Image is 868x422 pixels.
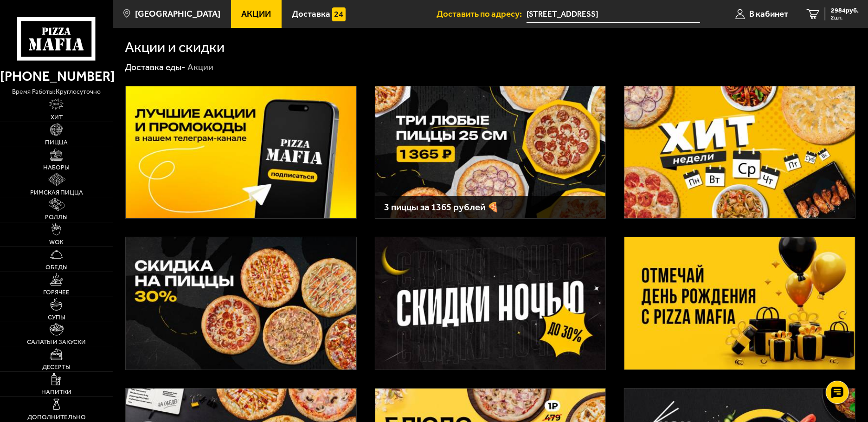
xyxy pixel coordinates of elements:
[30,189,83,196] span: Римская пицца
[384,202,596,212] h3: 3 пиццы за 1365 рублей 🍕
[527,6,700,23] input: Ваш адрес доставки
[41,389,71,396] span: Напитки
[749,10,788,19] span: В кабинет
[45,139,68,146] span: Пицца
[27,414,86,421] span: Дополнительно
[125,40,225,54] h1: Акции и скидки
[45,214,68,221] span: Роллы
[45,264,68,271] span: Обеды
[831,15,859,20] span: 2 шт.
[42,364,71,370] span: Десерты
[135,10,220,19] span: [GEOGRAPHIC_DATA]
[241,10,271,19] span: Акции
[49,239,64,246] span: WOK
[375,86,606,219] a: 3 пиццы за 1365 рублей 🍕
[125,62,186,72] a: Доставка еды-
[43,289,70,296] span: Горячее
[292,10,330,19] span: Доставка
[332,7,346,21] img: 15daf4d41897b9f0e9f617042186c801.svg
[831,7,859,14] span: 2984 руб.
[43,164,70,171] span: Наборы
[48,314,65,321] span: Супы
[437,10,527,19] span: Доставить по адресу:
[51,114,63,121] span: Хит
[27,339,86,345] span: Салаты и закуски
[527,6,700,23] span: Россия, Санкт-Петербург, улица Подвойского, 14к1
[187,61,213,73] div: Акции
